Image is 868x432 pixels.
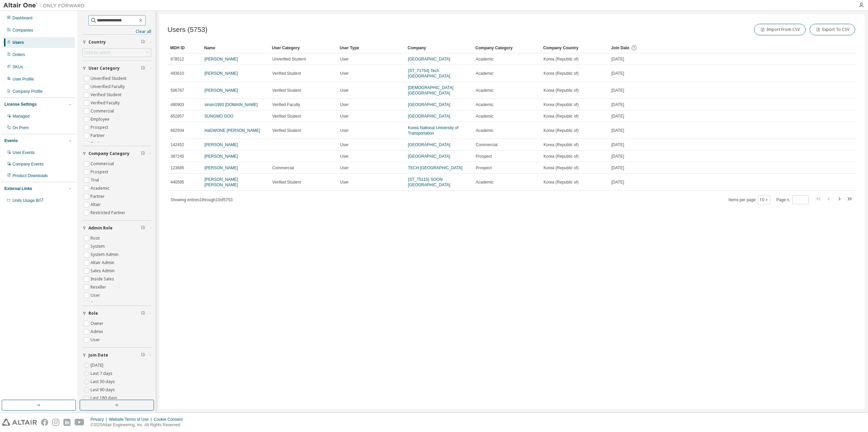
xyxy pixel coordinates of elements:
[82,61,151,76] button: User Category
[91,275,116,283] label: Inside Sales
[340,165,349,171] span: User
[82,306,151,321] button: Role
[91,192,106,201] label: Partner
[170,42,199,53] div: MDH ID
[13,28,33,33] div: Companies
[91,386,116,394] label: Last 90 days
[611,88,624,93] span: [DATE]
[91,176,100,184] label: Trial
[544,179,578,185] span: Korea (Republic of)
[476,179,494,185] span: Academic
[13,114,29,119] div: Managed
[611,142,624,148] span: [DATE]
[729,195,770,204] span: Items per page
[141,311,145,316] span: Clear filter
[52,419,59,426] img: instagram.svg
[13,161,43,167] div: Company Events
[544,128,578,133] span: Korea (Republic of)
[171,88,184,93] span: 506767
[611,56,624,62] span: [DATE]
[340,102,349,107] span: User
[88,151,130,156] span: Company Category
[476,165,492,171] span: Prospect
[611,128,624,133] span: [DATE]
[544,154,578,159] span: Korea (Republic of)
[88,39,106,45] span: Country
[91,160,115,168] label: Commercial
[204,128,260,133] a: HaGWONE [PERSON_NAME]
[91,369,114,378] label: Last 7 days
[204,57,238,62] a: [PERSON_NAME]
[272,56,306,62] span: Unverified Student
[476,154,492,159] span: Prospect
[91,259,116,267] label: Altair Admin
[204,142,238,147] a: [PERSON_NAME]
[340,42,402,53] div: User Type
[408,85,453,96] a: [DEMOGRAPHIC_DATA] [GEOGRAPHIC_DATA]
[476,142,497,148] span: Commercial
[340,114,349,119] span: User
[91,336,101,344] label: User
[272,114,301,119] span: Verified Student
[91,168,110,176] label: Prospect
[91,234,101,242] label: Root
[476,71,494,76] span: Academic
[13,40,24,45] div: Users
[13,76,34,82] div: User Profile
[91,417,109,422] div: Privacy
[91,99,121,107] label: Verified Faculty
[272,179,301,185] span: Verified Student
[91,291,101,299] label: User
[611,154,624,159] span: [DATE]
[476,114,494,119] span: Academic
[109,417,154,422] div: Website Terms of Use
[88,311,98,316] span: Role
[88,352,108,358] span: Join Date
[408,57,450,62] a: [GEOGRAPHIC_DATA]
[84,50,111,55] div: Click to select
[91,328,104,336] label: Admin
[611,165,624,171] span: [DATE]
[91,107,115,115] label: Commercial
[475,42,538,53] div: Company Category
[204,177,238,187] a: [PERSON_NAME] [PERSON_NAME]
[91,132,106,140] label: Partner
[340,154,349,159] span: User
[13,198,44,203] span: Units Usage BI
[408,42,470,53] div: Company
[204,71,238,76] a: [PERSON_NAME]
[82,29,151,34] a: Clear all
[476,102,494,107] span: Academic
[91,422,187,428] p: © 2025 Altair Engineering, Inc. All Rights Reserved.
[171,179,184,185] span: 440595
[171,56,184,62] span: 678512
[91,378,116,386] label: Last 30 days
[544,56,578,62] span: Korea (Republic of)
[2,419,37,426] img: altair_logo.svg
[141,225,145,231] span: Clear filter
[4,186,32,191] div: External Links
[171,154,184,159] span: 387245
[272,102,300,107] span: Verified Faculty
[476,88,494,93] span: Academic
[82,35,151,50] button: Country
[171,165,184,171] span: 123685
[13,150,35,155] div: User Events
[91,361,105,369] label: [DATE]
[272,71,301,76] span: Verified Student
[83,49,151,57] div: Click to select
[408,142,450,147] a: [GEOGRAPHIC_DATA]
[82,221,151,236] button: Admin Role
[91,209,127,217] label: Restricted Partner
[544,71,578,76] span: Korea (Republic of)
[810,24,855,35] button: Export To CSV
[340,142,349,148] span: User
[91,283,107,291] label: Reseller
[544,114,578,119] span: Korea (Republic of)
[204,88,238,93] a: [PERSON_NAME]
[171,142,184,148] span: 142452
[171,197,233,202] span: Showing entries 1 through 10 of 5753
[476,128,494,133] span: Academic
[543,42,606,53] div: Company Country
[91,140,100,148] label: Trial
